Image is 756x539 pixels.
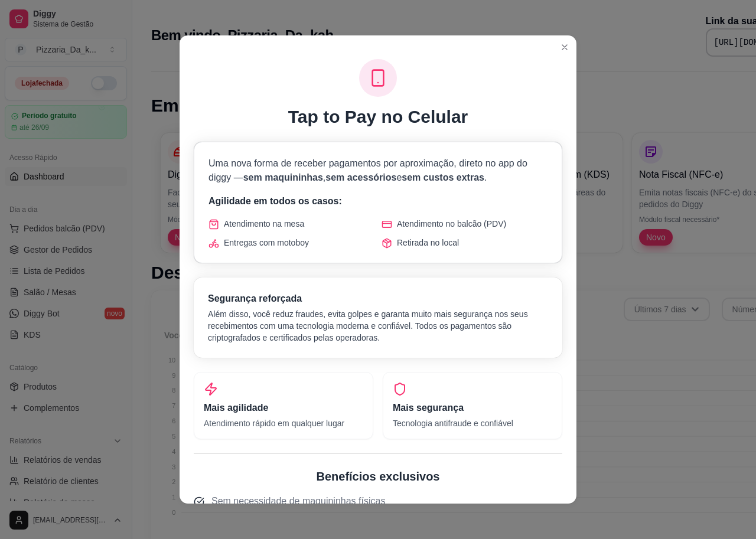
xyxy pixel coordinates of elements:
[397,218,506,230] span: Atendimento no balcão (PDV)
[397,237,459,249] span: Retirada no local
[393,401,552,415] h3: Mais segurança
[224,237,309,249] span: Entregas com motoboy
[194,468,562,485] h2: Benefícios exclusivos
[204,401,363,415] h3: Mais agilidade
[555,38,574,57] button: Close
[204,417,363,429] p: Atendimento rápido em qualquer lugar
[211,494,385,508] span: Sem necessidade de maquininhas físicas
[208,308,548,344] p: Além disso, você reduz fraudes, evita golpes e garanta muito mais segurança nos seus recebimentos...
[288,106,468,128] h1: Tap to Pay no Celular
[402,172,484,182] span: sem custos extras
[208,194,548,208] p: Agilidade em todos os casos:
[243,172,323,182] span: sem maquininhas
[325,172,396,182] span: sem acessórios
[208,292,548,306] h3: Segurança reforçada
[224,218,304,230] span: Atendimento na mesa
[208,156,548,185] p: Uma nova forma de receber pagamentos por aproximação, direto no app do diggy — , e .
[393,417,552,429] p: Tecnologia antifraude e confiável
